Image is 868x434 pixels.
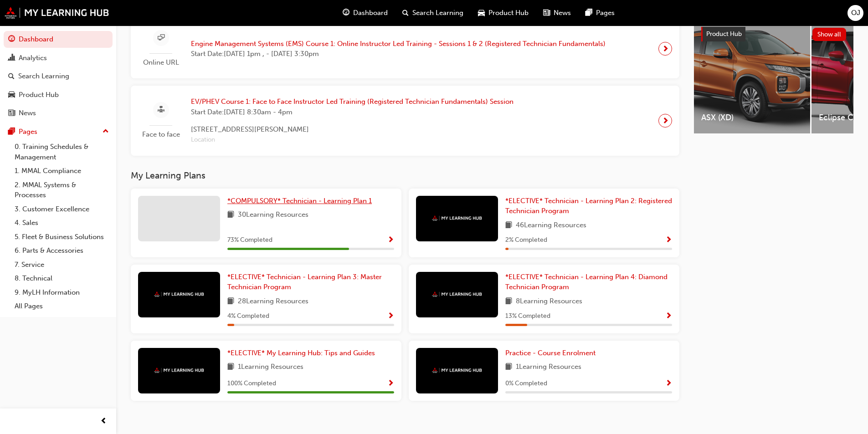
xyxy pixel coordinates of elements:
span: book-icon [505,362,512,373]
span: ASX (XD) [701,112,803,123]
span: 4 % Completed [227,311,269,322]
span: Show Progress [387,312,394,321]
span: *ELECTIVE* Technician - Learning Plan 2: Registered Technician Program [505,197,672,215]
span: News [554,8,571,18]
a: 7. Service [11,258,113,272]
a: *ELECTIVE* Technician - Learning Plan 2: Registered Technician Program [505,196,672,216]
span: chart-icon [8,54,15,62]
span: 0 % Completed [505,378,547,389]
img: mmal [432,215,482,221]
a: Dashboard [4,31,113,48]
button: Show Progress [665,311,672,322]
span: OJ [851,8,860,18]
span: Show Progress [387,380,394,388]
button: OJ [847,5,863,21]
a: 8. Technical [11,271,113,286]
span: Search Learning [412,8,463,18]
a: Practice - Course Enrolment [505,348,599,358]
span: 30 Learning Resources [238,209,308,221]
span: search-icon [402,7,409,19]
a: Online URLEngine Management Systems (EMS) Course 1: Online Instructor Led Training - Sessions 1 &... [138,26,672,71]
a: ASX (XD) [694,20,810,133]
a: Analytics [4,50,113,66]
span: book-icon [505,296,512,307]
span: Pages [596,8,615,18]
div: Search Learning [18,71,69,82]
a: News [4,105,113,122]
span: *ELECTIVE* Technician - Learning Plan 3: Master Technician Program [227,273,382,291]
span: *ELECTIVE* My Learning Hub: Tips and Guides [227,349,375,357]
img: mmal [5,7,109,19]
div: News [19,108,36,118]
span: Product Hub [706,30,742,38]
a: 6. Parts & Accessories [11,244,113,258]
a: 0. Training Schedules & Management [11,140,113,164]
a: 9. MyLH Information [11,286,113,300]
span: [STREET_ADDRESS][PERSON_NAME] [191,124,514,135]
span: 13 % Completed [505,311,550,322]
span: news-icon [8,109,15,117]
span: guage-icon [343,7,349,19]
a: Product Hub [4,87,113,103]
a: *ELECTIVE* Technician - Learning Plan 4: Diamond Technician Program [505,272,672,292]
img: mmal [154,291,204,297]
a: Face to faceEV/PHEV Course 1: Face to Face Instructor Led Training (Registered Technician Fundame... [138,93,672,148]
img: mmal [432,291,482,297]
span: book-icon [227,209,234,221]
a: *COMPULSORY* Technician - Learning Plan 1 [227,196,375,206]
span: up-icon [103,126,109,138]
span: 1 Learning Resources [516,362,581,373]
a: guage-iconDashboard [335,4,395,22]
button: Pages [4,123,113,140]
span: Start Date: [DATE] 1pm , - [DATE] 3:30pm [191,49,606,59]
span: sessionType_ONLINE_URL-icon [158,32,164,44]
span: 100 % Completed [227,378,276,389]
div: Product Hub [19,90,59,100]
a: 1. MMAL Compliance [11,164,113,178]
a: pages-iconPages [578,4,622,22]
span: 1 Learning Resources [238,362,303,373]
a: car-iconProduct Hub [471,4,536,22]
span: search-icon [8,72,15,81]
span: *ELECTIVE* Technician - Learning Plan 4: Diamond Technician Program [505,273,668,291]
a: *ELECTIVE* Technician - Learning Plan 3: Master Technician Program [227,272,394,292]
span: book-icon [505,220,512,231]
span: next-icon [662,114,669,127]
span: sessionType_FACE_TO_FACE-icon [158,104,164,116]
a: *ELECTIVE* My Learning Hub: Tips and Guides [227,348,379,358]
span: Dashboard [353,8,388,18]
span: Start Date: [DATE] 8:30am - 4pm [191,107,514,117]
button: Show Progress [665,378,672,389]
button: Show Progress [387,235,394,246]
span: book-icon [227,362,234,373]
span: pages-icon [586,7,592,19]
a: Product HubShow all [701,27,846,41]
span: news-icon [543,7,550,19]
span: guage-icon [8,36,15,44]
span: Online URL [138,57,184,68]
a: news-iconNews [536,4,578,22]
span: EV/PHEV Course 1: Face to Face Instructor Led Training (Registered Technician Fundamentals) Session [191,97,514,107]
a: All Pages [11,299,113,313]
h3: My Learning Plans [131,170,679,181]
span: 46 Learning Resources [516,220,586,231]
span: Face to face [138,129,184,140]
a: 2. MMAL Systems & Processes [11,178,113,202]
a: 4. Sales [11,216,113,230]
span: Show Progress [387,236,394,245]
span: book-icon [227,296,234,307]
a: search-iconSearch Learning [395,4,471,22]
span: Engine Management Systems (EMS) Course 1: Online Instructor Led Training - Sessions 1 & 2 (Regist... [191,39,606,49]
span: Practice - Course Enrolment [505,349,596,357]
span: Location [191,135,514,145]
span: Show Progress [665,312,672,321]
span: Product Hub [488,8,529,18]
span: 28 Learning Resources [238,296,308,307]
img: mmal [432,368,482,373]
button: Show Progress [665,235,672,246]
div: Pages [19,127,37,137]
span: prev-icon [100,416,107,427]
span: next-icon [662,42,669,55]
span: 8 Learning Resources [516,296,582,307]
span: car-icon [8,91,15,99]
